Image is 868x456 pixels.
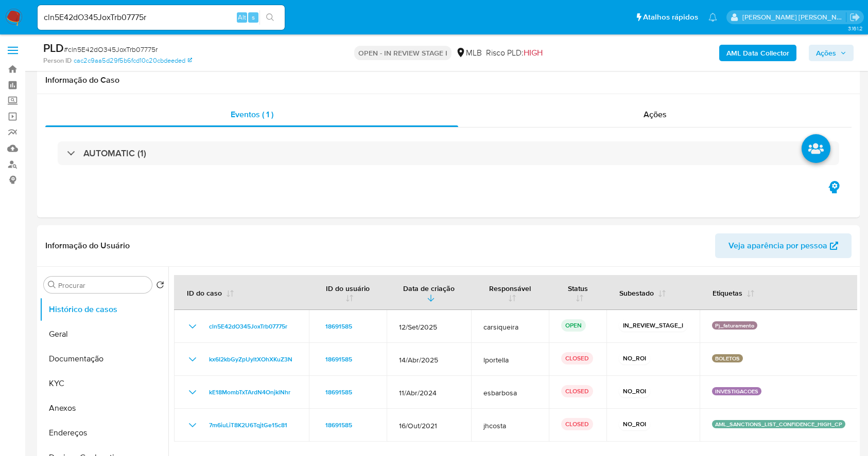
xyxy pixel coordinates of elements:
[816,45,836,61] span: Ações
[83,148,146,159] h3: AUTOMATIC (1)
[40,396,168,421] button: Anexos
[715,233,852,258] button: Veja aparência por pessoa
[43,40,64,56] b: PLD
[354,46,452,60] p: OPEN - IN REVIEW STAGE I
[40,297,168,322] button: Histórico de casos
[40,322,168,346] button: Geral
[742,12,846,22] p: carla.siqueira@mercadolivre.com
[486,47,543,59] span: Risco PLD:
[643,12,698,23] span: Atalhos rápidos
[809,45,854,61] button: Ações
[48,281,56,289] button: Procurar
[58,141,839,165] div: AUTOMATIC (1)
[238,12,246,22] span: Alt
[849,12,860,23] a: Sair
[38,11,285,24] input: Pesquise usuários ou casos...
[231,108,273,120] span: Eventos ( 1 )
[40,371,168,396] button: KYC
[719,45,796,61] button: AML Data Collector
[45,75,852,85] h1: Informação do Caso
[40,421,168,445] button: Endereços
[524,47,543,59] span: HIGH
[726,45,789,61] b: AML Data Collector
[43,56,72,65] b: Person ID
[728,233,827,258] span: Veja aparência por pessoa
[456,47,482,59] div: MLB
[45,241,130,251] h1: Informação do Usuário
[708,13,717,22] a: Notificações
[156,281,164,292] button: Retornar ao pedido padrão
[644,108,667,120] span: Ações
[74,56,192,65] a: cac2c9aa5d29f5b6fcd10c20cbdeeded
[64,44,158,54] span: # cln5E42dO345JoxTrb07775r
[58,281,148,290] input: Procurar
[252,12,255,22] span: s
[40,346,168,371] button: Documentação
[259,10,281,25] button: search-icon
